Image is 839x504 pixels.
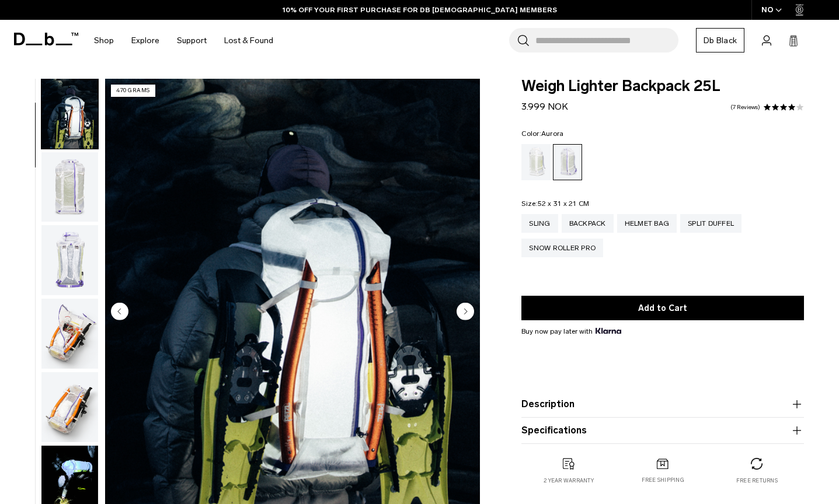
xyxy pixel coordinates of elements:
a: Sling [521,214,558,233]
p: 470 grams [111,85,155,97]
button: Weigh_Lighter_Backpack_25L_4.png [41,298,99,369]
button: Next slide [457,303,474,323]
button: Weigh_Lighter_Backpack_25L_5.png [41,372,99,443]
a: Diffusion [521,144,551,180]
span: Aurora [541,129,564,138]
img: Weigh_Lighter_Backpack_25L_3.png [41,225,98,295]
span: 3.999 NOK [521,101,568,112]
button: Weigh_Lighter_Backpack_25L_3.png [41,225,99,296]
a: Snow Roller Pro [521,239,603,257]
button: Add to Cart [521,296,804,320]
span: Buy now pay later with [521,326,621,337]
span: Weigh Lighter Backpack 25L [521,79,804,94]
button: Weigh_Lighter_Backpack_25L_2.png [41,152,99,223]
nav: Main Navigation [85,20,282,61]
a: Split Duffel [680,214,741,233]
button: Description [521,397,804,411]
a: Shop [94,20,114,61]
img: Weigh_Lighter_Backpack_25L_5.png [41,372,98,442]
legend: Size: [521,200,589,207]
a: Support [177,20,207,61]
p: Free returns [736,477,778,485]
button: Weigh_Lighter_Backpack_25L_Lifestyle_new.png [41,78,99,149]
img: Weigh_Lighter_Backpack_25L_2.png [41,152,98,222]
a: Db Black [696,28,744,52]
a: Aurora [553,144,582,180]
img: {"height" => 20, "alt" => "Klarna"} [596,328,621,334]
img: Weigh_Lighter_Backpack_25L_4.png [41,299,98,369]
img: Weigh_Lighter_Backpack_25L_Lifestyle_new.png [41,79,98,149]
a: 7 reviews [730,104,760,110]
a: Explore [131,20,159,61]
button: Previous slide [111,303,128,323]
a: Backpack [562,214,614,233]
legend: Color: [521,130,563,137]
a: Helmet Bag [617,214,677,233]
a: 10% OFF YOUR FIRST PURCHASE FOR DB [DEMOGRAPHIC_DATA] MEMBERS [283,5,557,15]
a: Lost & Found [224,20,273,61]
button: Specifications [521,423,804,437]
span: 52 x 31 x 21 CM [538,199,590,208]
p: Free shipping [642,476,684,484]
p: 2 year warranty [544,477,594,485]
